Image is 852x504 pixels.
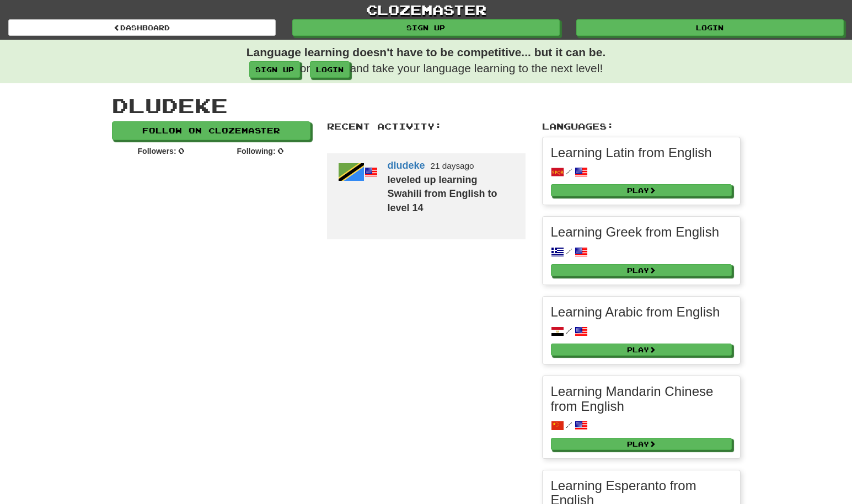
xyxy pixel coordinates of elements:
a: Play [551,184,732,196]
span: / [566,167,572,176]
a: dludeke [388,160,425,171]
a: Play [551,344,732,356]
span: / [566,326,572,335]
a: Dashboard [8,19,276,36]
strong: Following: [237,147,276,156]
strong: leveled up learning Swahili from English to level 14 [388,174,497,213]
strong: Followers: [138,147,176,156]
h3: Learning Latin from English [551,146,732,160]
a: Sign up [292,19,560,36]
h3: Learning Mandarin Chinese from English [551,384,732,414]
p: or and take your language learning to the next level! [112,44,741,78]
span: 0 [277,146,284,156]
a: Follow on Clozemaster [112,121,310,140]
span: / [566,246,572,256]
h2: Recent Activity: [327,121,526,131]
span: / [566,420,572,430]
h3: Learning Greek from English [551,225,732,239]
h3: Learning Arabic from English [551,305,732,319]
h1: dludeke [112,94,741,116]
strong: Language learning doesn't have to be competitive... but it can be. [247,46,605,58]
a: Sign up [249,61,300,78]
a: login [310,61,350,78]
small: 21 days ago [431,161,474,170]
span: 0 [178,146,185,156]
a: Play [551,438,732,450]
h2: Languages: [542,121,741,131]
a: Login [576,19,844,36]
a: Play [551,264,732,276]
